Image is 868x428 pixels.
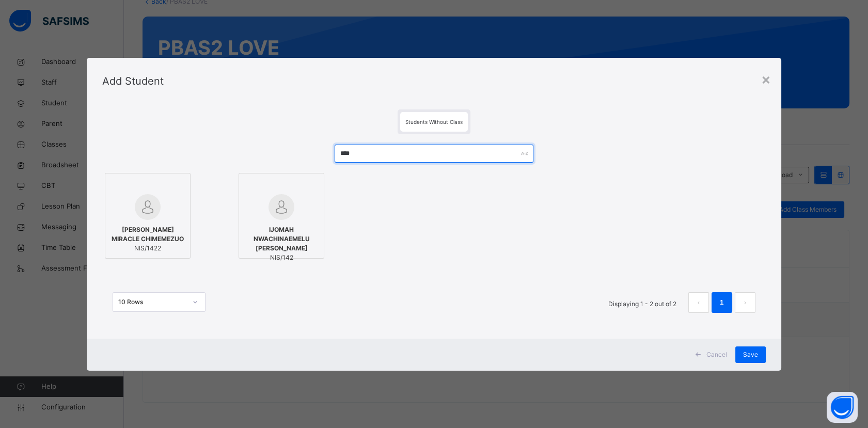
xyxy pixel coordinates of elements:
div: × [761,68,771,90]
span: NIS/1422 [111,244,185,253]
li: 1 [712,292,732,313]
li: 下一页 [735,292,755,313]
button: Open asap [827,392,858,423]
span: Add Student [102,75,164,87]
span: Save [743,350,758,359]
img: default.svg [269,194,294,220]
span: NIS/142 [244,253,319,262]
span: IJOMAH NWACHINAEMELU [PERSON_NAME] [244,225,319,253]
img: default.svg [135,194,161,220]
li: 上一页 [688,292,709,313]
span: Cancel [706,350,727,359]
button: next page [735,292,755,313]
span: [PERSON_NAME] MIRACLE CHIMEMEZUO [111,225,185,244]
a: 1 [717,296,727,309]
li: Displaying 1 - 2 out of 2 [601,292,684,313]
span: Students Without Class [405,119,463,125]
div: 10 Rows [118,297,186,307]
button: prev page [688,292,709,313]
